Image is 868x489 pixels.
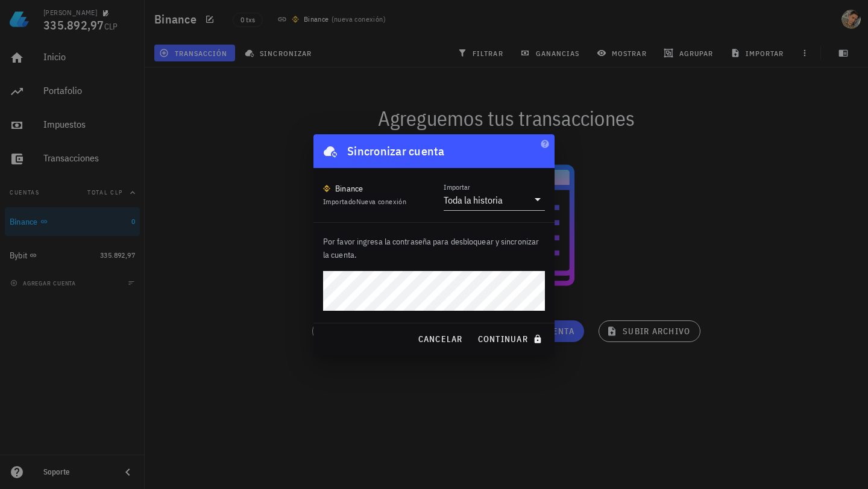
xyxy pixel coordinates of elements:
p: Por favor ingresa la contraseña para desbloquear y sincronizar la cuenta. [323,235,545,261]
span: Importado [323,197,406,206]
div: ImportarToda la historia [444,190,545,210]
button: continuar [473,328,550,350]
div: Sincronizar cuenta [347,142,445,161]
div: Binance [335,182,363,195]
button: cancelar [412,328,467,350]
label: Importar [444,182,470,192]
img: 270.png [323,185,330,192]
span: continuar [477,334,545,344]
span: Nueva conexión [356,197,407,206]
div: Toda la historia [444,194,503,206]
span: cancelar [417,334,462,344]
